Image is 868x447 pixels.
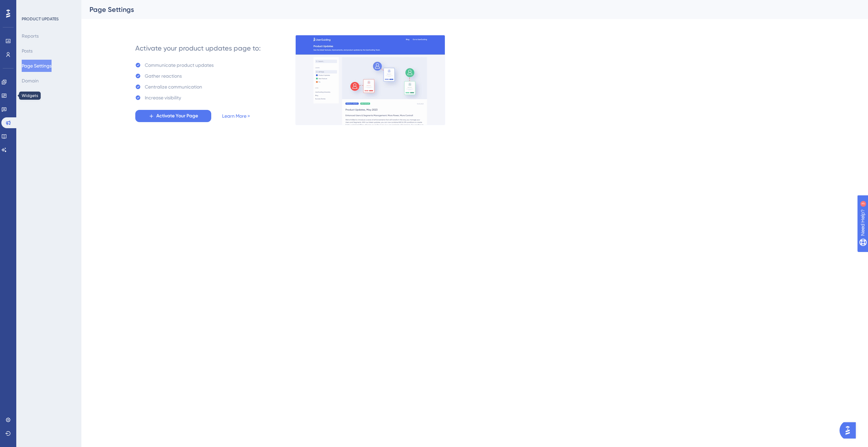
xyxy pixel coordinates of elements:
[22,45,33,57] button: Posts
[22,30,39,42] button: Reports
[47,3,49,9] div: 3
[222,112,250,120] a: Learn More >
[156,112,198,120] span: Activate Your Page
[145,61,214,69] div: Communicate product updates
[16,2,42,10] span: Need Help?
[90,5,843,14] div: Page Settings
[22,16,59,22] div: PRODUCT UPDATES
[145,94,181,102] div: Increase visibility
[135,43,261,53] div: Activate your product updates page to:
[145,83,202,91] div: Centralize communication
[840,420,860,441] iframe: UserGuiding AI Assistant Launcher
[135,110,211,122] button: Activate Your Page
[145,72,182,80] div: Gather reactions
[22,75,39,87] button: Domain
[22,60,52,72] button: Page Settings
[22,90,37,102] button: Access
[295,35,445,125] img: 253145e29d1258e126a18a92d52e03bb.gif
